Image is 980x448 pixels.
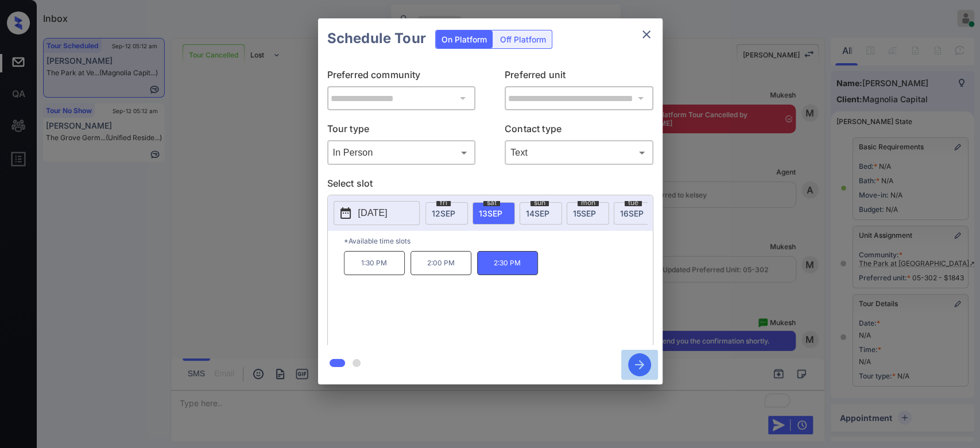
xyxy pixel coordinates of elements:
[330,143,473,162] div: In Person
[526,208,549,218] span: 14 SEP
[621,350,658,380] button: btn-next
[505,122,653,140] p: Contact type
[520,202,562,225] div: date-select
[344,231,653,251] p: *Available time slots
[635,23,658,46] button: close
[436,199,451,206] span: fri
[425,202,468,225] div: date-select
[432,208,455,218] span: 12 SEP
[358,206,388,220] p: [DATE]
[578,199,599,206] span: mon
[505,68,653,86] p: Preferred unit
[508,143,650,162] div: Text
[327,68,476,86] p: Preferred community
[483,199,500,206] span: sat
[344,251,405,275] p: 1:30 PM
[477,251,538,275] p: 2:30 PM
[334,201,420,225] button: [DATE]
[479,208,502,218] span: 13 SEP
[530,199,549,206] span: sun
[318,18,435,59] h2: Schedule Tour
[614,202,656,225] div: date-select
[436,30,493,48] div: On Platform
[573,208,596,218] span: 15 SEP
[625,199,642,206] span: tue
[472,202,515,225] div: date-select
[327,122,476,140] p: Tour type
[494,30,552,48] div: Off Platform
[620,208,644,218] span: 16 SEP
[327,176,653,195] p: Select slot
[410,251,471,275] p: 2:00 PM
[567,202,609,225] div: date-select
